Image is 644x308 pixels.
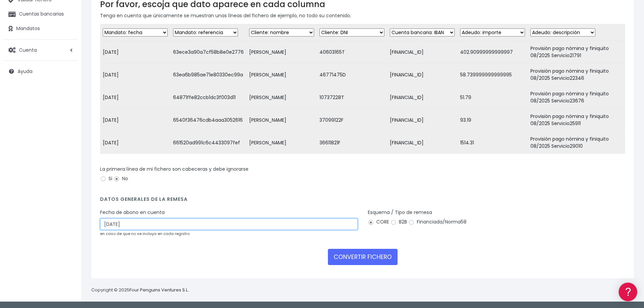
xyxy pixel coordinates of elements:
[387,132,457,154] td: [FINANCIAL_ID]
[170,86,246,109] td: 64871ffe82ccb1dc3f003d11
[7,117,128,127] a: Perfiles de empresas
[387,41,457,64] td: [FINANCIAL_ID]
[317,86,387,109] td: 10737228T
[7,145,128,156] a: General
[100,12,625,19] p: Tenga en cuenta que únicamente se muestran unas líneas del fichero de ejemplo, no todo su contenido.
[170,64,246,86] td: 63ea6b985ae71e80330ec99a
[93,195,130,201] a: POWERED BY ENCHANT
[368,209,432,216] label: Esquema / Tipo de remesa
[100,196,625,206] h4: Datos generales de la remesa
[100,231,190,236] small: en caso de que no se incluya en cada registro
[528,132,625,154] td: Provisión pago nómina y finiquito 08/2025 Servicio29010
[457,109,528,132] td: 93.19
[7,47,128,53] div: Información general
[457,132,528,154] td: 1514.31
[3,7,78,21] a: Cuentas bancarias
[100,64,170,86] td: [DATE]
[528,109,625,132] td: Provisión pago nómina y finiquito 08/2025 Servicio25911
[7,181,128,193] button: Contáctanos
[100,41,170,64] td: [DATE]
[100,175,112,182] label: Si
[7,134,128,141] div: Facturación
[246,132,317,154] td: [PERSON_NAME]
[246,109,317,132] td: [PERSON_NAME]
[3,22,78,36] a: Mandatos
[528,41,625,64] td: Provisión pago nómina y finiquito 08/2025 Servicio21791
[246,64,317,86] td: [PERSON_NAME]
[7,106,128,117] a: Videotutoriales
[7,75,128,81] div: Convertir ficheros
[387,86,457,109] td: [FINANCIAL_ID]
[100,109,170,132] td: [DATE]
[91,287,190,294] p: Copyright © 2025 .
[100,166,248,173] label: La primera línea de mi fichero son cabeceras y debe ignorarse
[7,162,128,169] div: Programadores
[129,287,189,293] a: Four Penguins Ventures S.L.
[528,86,625,109] td: Provisión pago nómina y finiquito 08/2025 Servicio23676
[246,41,317,64] td: [PERSON_NAME]
[246,86,317,109] td: [PERSON_NAME]
[387,109,457,132] td: [FINANCIAL_ID]
[328,249,398,265] button: CONVERTIR FICHERO
[457,86,528,109] td: 51.79
[3,43,78,57] a: Cuenta
[317,64,387,86] td: 46771475D
[170,41,246,64] td: 63ece3a90a7cf58b8e0e2776
[7,86,128,96] a: Formatos
[7,57,128,68] a: Información general
[18,68,32,75] span: Ayuda
[368,218,389,226] label: CORE
[170,109,246,132] td: 6540f36476cdb4aaa3052616
[7,96,128,106] a: Problemas habituales
[7,173,128,183] a: API
[457,41,528,64] td: 402.90999999999997
[528,64,625,86] td: Provisión pago nómina y finiquito 08/2025 Servicio22346
[114,175,128,182] label: No
[387,64,457,86] td: [FINANCIAL_ID]
[390,218,407,226] label: B2B
[100,86,170,109] td: [DATE]
[317,41,387,64] td: 40603165T
[317,109,387,132] td: 37099122F
[170,132,246,154] td: 661520ad991c6c4433097fef
[317,132,387,154] td: 36611821F
[19,46,37,53] span: Cuenta
[457,64,528,86] td: 58.739999999999995
[100,209,165,216] label: Fecha de abono en cuenta
[408,218,467,226] label: Financiada/Norma58
[3,64,78,78] a: Ayuda
[100,132,170,154] td: [DATE]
